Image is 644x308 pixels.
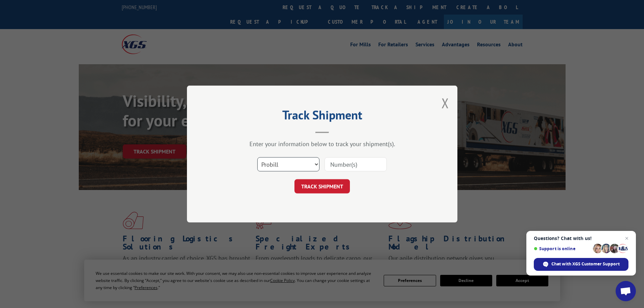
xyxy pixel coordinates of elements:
[623,234,631,242] span: Close chat
[534,258,628,271] div: Chat with XGS Customer Support
[616,281,636,301] div: Open chat
[534,236,628,241] span: Questions? Chat with us!
[551,261,620,267] span: Chat with XGS Customer Support
[325,157,387,171] input: Number(s)
[442,94,449,112] button: Close modal
[534,246,591,251] span: Support is online
[221,110,424,123] h2: Track Shipment
[294,179,350,193] button: TRACK SHIPMENT
[221,140,424,148] div: Enter your information below to track your shipment(s).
